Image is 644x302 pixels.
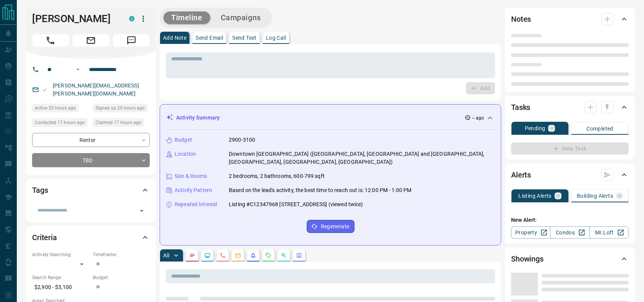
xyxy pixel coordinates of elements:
[229,200,363,208] p: Listing #C12347968 [STREET_ADDRESS] (viewed twice)
[229,136,255,144] p: 2900-3100
[175,172,207,180] p: Size & Rooms
[511,98,629,116] div: Tasks
[93,274,150,281] p: Budget:
[136,205,147,216] button: Open
[550,226,589,239] a: Condos
[129,16,134,21] div: condos.ca
[265,252,272,258] svg: Requests
[229,172,325,180] p: 2 bedrooms, 2 bathrooms, 600-799 sqft
[175,150,196,158] p: Location
[32,153,150,167] div: TBD
[511,216,629,224] p: New Alert:
[73,34,109,47] span: Email
[511,250,629,268] div: Showings
[93,104,150,115] div: Mon Aug 18 2025
[32,251,89,258] p: Actively Searching:
[189,252,195,258] svg: Notes
[73,65,83,74] button: Open
[577,193,613,199] p: Building Alerts
[281,252,287,258] svg: Opportunities
[511,166,629,184] div: Alerts
[95,104,145,112] span: Signed up 20 hours ago
[175,136,192,144] p: Budget
[175,200,217,208] p: Repeated Interest
[220,252,226,258] svg: Calls
[213,11,269,24] button: Campaigns
[472,115,484,121] p: -- ago
[163,253,169,258] p: All
[32,13,118,25] h1: [PERSON_NAME]
[266,35,286,40] p: Log Call
[518,193,552,199] p: Listing Alerts
[32,281,89,294] p: $2,900 - $3,100
[511,253,544,265] h2: Showings
[166,111,495,125] div: Activity Summary-- ago
[175,186,212,194] p: Activity Pattern
[235,252,241,258] svg: Emails
[32,228,150,247] div: Criteria
[32,133,150,147] div: Renter
[511,169,531,181] h2: Alerts
[32,181,150,199] div: Tags
[511,226,550,239] a: Property
[296,252,302,258] svg: Agent Actions
[511,10,629,28] div: Notes
[196,35,223,40] p: Send Email
[232,35,257,40] p: Send Text
[250,252,256,258] svg: Listing Alerts
[511,101,530,113] h2: Tasks
[511,13,531,25] h2: Notes
[163,11,210,24] button: Timeline
[113,34,150,47] span: Message
[307,220,354,233] button: Regenerate
[42,87,47,92] svg: Email Valid
[35,119,85,126] span: Contacted 17 hours ago
[93,251,150,258] p: Timeframe:
[589,226,629,239] a: Mr.Loft
[35,104,76,112] span: Active 20 hours ago
[586,126,613,131] p: Completed
[53,82,139,97] a: [PERSON_NAME][EMAIL_ADDRESS][PERSON_NAME][DOMAIN_NAME]
[32,118,89,129] div: Mon Aug 18 2025
[163,35,186,40] p: Add Note
[93,118,150,129] div: Mon Aug 18 2025
[229,186,411,194] p: Based on the lead's activity, the best time to reach out is: 12:00 PM - 1:00 PM
[32,231,57,244] h2: Criteria
[204,252,210,258] svg: Lead Browsing Activity
[32,34,69,47] span: Call
[32,274,89,281] p: Search Range:
[95,119,141,126] span: Claimed 17 hours ago
[525,126,545,131] p: Pending
[32,104,89,115] div: Mon Aug 18 2025
[229,150,495,166] p: Downtown [GEOGRAPHIC_DATA] ([GEOGRAPHIC_DATA], [GEOGRAPHIC_DATA] and [GEOGRAPHIC_DATA], [GEOGRAPH...
[176,114,220,122] p: Activity Summary
[32,184,48,196] h2: Tags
